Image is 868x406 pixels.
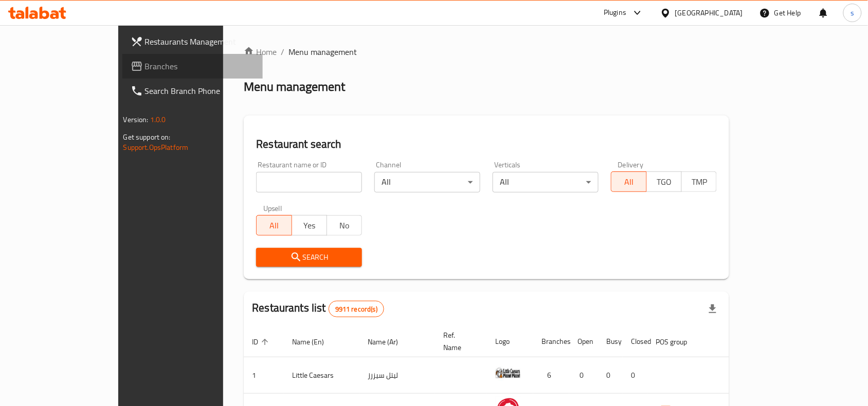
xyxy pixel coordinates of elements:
[623,326,647,357] th: Closed
[261,218,287,233] span: All
[604,7,626,19] div: Plugins
[495,360,521,386] img: Little Caesars
[264,251,354,264] span: Search
[611,171,646,192] button: All
[145,85,255,97] span: Search Branch Phone
[618,161,644,168] label: Delivery
[675,7,743,18] div: [GEOGRAPHIC_DATA]
[656,336,700,348] span: POS group
[150,113,166,126] span: 1.0.0
[646,171,682,192] button: TGO
[122,79,263,103] a: Search Branch Phone
[533,326,569,357] th: Branches
[292,336,337,348] span: Name (En)
[487,326,533,357] th: Logo
[256,215,292,236] button: All
[569,326,598,357] th: Open
[443,329,475,354] span: Ref. Name
[256,137,717,152] h2: Restaurant search
[145,60,255,72] span: Branches
[122,54,263,79] a: Branches
[851,7,854,18] span: s
[359,357,435,394] td: ليتل سيزرز
[252,300,384,317] h2: Restaurants list
[623,357,647,394] td: 0
[244,79,345,95] h2: Menu management
[533,357,569,394] td: 6
[281,46,284,58] li: /
[122,29,263,54] a: Restaurants Management
[256,172,362,192] input: Search for restaurant name or ID..
[292,215,327,236] button: Yes
[123,113,149,126] span: Version:
[368,336,411,348] span: Name (Ar)
[256,248,362,267] button: Search
[123,141,189,154] a: Support.OpsPlatform
[331,218,358,233] span: No
[123,130,171,144] span: Get support on:
[681,171,717,192] button: TMP
[296,218,323,233] span: Yes
[244,357,284,394] td: 1
[686,175,713,189] span: TMP
[244,46,729,58] nav: breadcrumb
[493,172,599,192] div: All
[329,304,384,314] span: 9911 record(s)
[616,175,642,189] span: All
[145,35,255,48] span: Restaurants Management
[651,175,678,189] span: TGO
[284,357,359,394] td: Little Caesars
[598,357,623,394] td: 0
[598,326,623,357] th: Busy
[252,336,272,348] span: ID
[700,297,725,321] div: Export file
[329,301,384,317] div: Total records count
[327,215,362,236] button: No
[288,46,357,58] span: Menu management
[569,357,598,394] td: 0
[263,205,282,212] label: Upsell
[374,172,480,192] div: All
